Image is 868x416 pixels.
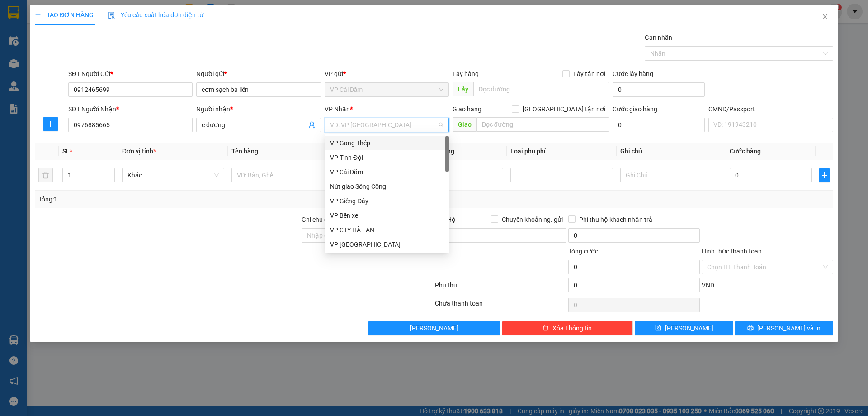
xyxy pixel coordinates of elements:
[330,182,443,191] div: Nút giao Sông Công
[819,168,829,182] button: plus
[542,325,549,332] span: delete
[308,121,316,129] span: user-add
[613,70,653,77] label: Cước lấy hàng
[702,248,762,255] label: Hình thức thanh toán
[421,168,503,182] input: 0
[330,210,443,220] div: VP Bến xe
[35,12,41,18] span: plus
[330,83,443,96] span: VP Cái Dăm
[570,69,609,79] span: Lấy tận nơi
[325,105,350,113] span: VP Nhận
[231,168,334,182] input: VD: Bàn, Ghế
[613,118,705,132] input: Cước giao hàng
[196,104,321,114] div: Người nhận
[325,223,449,237] div: VP CTY HÀ LAN
[325,136,449,150] div: VP Gang Thép
[325,150,449,165] div: VP Tỉnh Đội
[635,321,733,335] button: save[PERSON_NAME]
[519,104,609,114] span: [GEOGRAPHIC_DATA] tận nơi
[507,143,616,160] th: Loại phụ phí
[43,117,58,131] button: plus
[325,237,449,252] div: VP Yên Bình
[502,321,633,335] button: deleteXóa Thông tin
[330,196,443,206] div: VP Giếng Đáy
[568,248,598,255] span: Tổng cước
[330,167,443,177] div: VP Cái Dăm
[302,228,433,243] input: Ghi chú đơn hàng
[453,70,479,77] span: Lấy hàng
[730,148,761,155] span: Cước hàng
[122,148,156,155] span: Đơn vị tính
[38,168,53,182] button: delete
[325,194,449,208] div: VP Giếng Đáy
[325,165,449,179] div: VP Cái Dăm
[735,321,833,335] button: printer[PERSON_NAME] và In
[453,105,481,113] span: Giao hàng
[68,69,193,79] div: SĐT Người Gửi
[473,82,609,96] input: Dọc đường
[708,104,833,114] div: CMND/Passport
[453,82,473,96] span: Lấy
[576,215,656,225] span: Phí thu hộ khách nhận trả
[820,172,829,179] span: plus
[231,148,258,155] span: Tên hàng
[325,179,449,194] div: Nút giao Sông Công
[196,69,321,79] div: Người gửi
[330,138,443,148] div: VP Gang Thép
[410,323,458,333] span: [PERSON_NAME]
[613,82,705,97] input: Cước lấy hàng
[655,325,661,332] span: save
[368,321,500,335] button: [PERSON_NAME]
[44,120,57,128] span: plus
[62,148,70,155] span: SL
[302,216,351,223] label: Ghi chú đơn hàng
[747,325,754,332] span: printer
[620,168,722,182] input: Ghi Chú
[613,105,657,113] label: Cước giao hàng
[453,117,476,132] span: Giao
[702,282,714,289] span: VND
[617,143,726,160] th: Ghi chú
[552,323,592,333] span: Xóa Thông tin
[35,11,94,19] span: TẠO ĐƠN HÀNG
[434,298,567,314] div: Chưa thanh toán
[330,153,443,163] div: VP Tỉnh Đội
[821,13,829,20] span: close
[325,208,449,223] div: VP Bến xe
[812,5,838,30] button: Close
[435,216,456,223] span: Thu Hộ
[434,280,567,296] div: Phụ thu
[38,194,335,204] div: Tổng: 1
[665,323,713,333] span: [PERSON_NAME]
[108,11,203,19] span: Yêu cầu xuất hóa đơn điện tử
[498,215,566,225] span: Chuyển khoản ng. gửi
[645,34,672,41] label: Gán nhãn
[127,168,219,182] span: Khác
[330,225,443,235] div: VP CTY HÀ LAN
[68,104,193,114] div: SĐT Người Nhận
[330,239,443,249] div: VP [GEOGRAPHIC_DATA]
[325,69,449,79] div: VP gửi
[108,12,115,19] img: icon
[476,117,609,132] input: Dọc đường
[757,323,821,333] span: [PERSON_NAME] và In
